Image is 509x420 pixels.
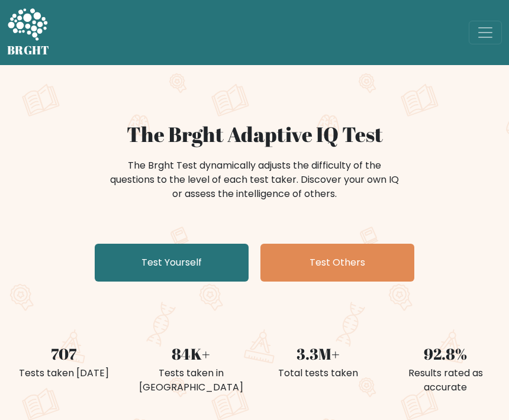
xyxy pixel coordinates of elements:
[260,244,414,282] a: Test Others
[7,366,120,380] div: Tests taken [DATE]
[7,43,50,57] h5: BRGHT
[7,122,502,147] h1: The Brght Adaptive IQ Test
[389,343,502,366] div: 92.8%
[134,343,247,366] div: 84K+
[7,5,50,60] a: BRGHT
[107,159,402,201] div: The Brght Test dynamically adjusts the difficulty of the questions to the level of each test take...
[262,366,375,380] div: Total tests taken
[95,244,249,282] a: Test Yourself
[389,366,502,395] div: Results rated as accurate
[134,366,247,395] div: Tests taken in [GEOGRAPHIC_DATA]
[262,343,375,366] div: 3.3M+
[469,21,502,44] button: Toggle navigation
[7,343,120,366] div: 707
